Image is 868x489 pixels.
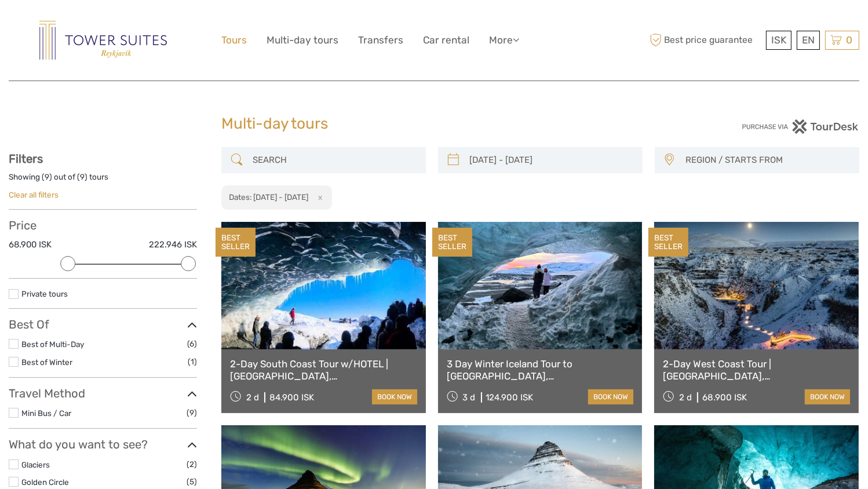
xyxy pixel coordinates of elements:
[679,392,692,403] span: 2 d
[9,437,197,451] h3: What do you want to see?
[9,171,197,189] div: Showing ( ) out of ( ) tours
[248,150,420,170] input: SEARCH
[463,392,476,403] span: 3 d
[465,150,637,170] input: SELECT DATES
[39,21,167,60] img: Reykjavik Residence
[21,460,50,469] a: Glaciers
[149,239,197,251] label: 222.946 ISK
[797,31,820,50] div: EN
[80,171,85,183] label: 9
[663,358,850,382] a: 2-Day West Coast Tour | [GEOGRAPHIC_DATA], [GEOGRAPHIC_DATA] w/Canyon Baths
[9,318,197,331] h3: Best Of
[229,192,309,202] h2: Dates: [DATE] - [DATE]
[187,337,197,351] span: (6)
[188,355,197,368] span: (1)
[486,392,534,403] div: 124.900 ISK
[21,357,72,367] a: Best of Winter
[771,34,786,46] span: ISK
[133,18,147,32] button: Open LiveChat chat widget
[21,477,69,487] a: Golden Circle
[9,239,52,251] label: 68.900 ISK
[246,392,259,403] span: 2 d
[311,191,326,203] button: x
[267,32,338,49] a: Multi-day tours
[742,119,859,134] img: PurchaseViaTourDesk.png
[269,392,314,403] div: 84.900 ISK
[702,392,747,403] div: 68.900 ISK
[647,31,763,50] span: Best price guarantee
[648,228,688,257] div: BEST SELLER
[9,190,59,199] a: Clear all filters
[358,32,403,49] a: Transfers
[221,115,647,133] h1: Multi-day tours
[16,20,131,30] p: We're away right now. Please check back later!
[216,228,256,257] div: BEST SELLER
[9,218,197,232] h3: Price
[805,389,850,404] a: book now
[187,458,197,471] span: (2)
[221,32,247,49] a: Tours
[423,32,469,49] a: Car rental
[489,32,519,49] a: More
[680,151,854,170] button: REGION / STARTS FROM
[187,475,197,488] span: (5)
[372,389,417,404] a: book now
[187,406,197,419] span: (9)
[844,34,854,46] span: 0
[432,228,472,257] div: BEST SELLER
[21,408,71,418] a: Mini Bus / Car
[9,386,197,400] h3: Travel Method
[45,171,49,183] label: 9
[21,289,68,298] a: Private tours
[447,358,634,382] a: 3 Day Winter Iceland Tour to [GEOGRAPHIC_DATA], [GEOGRAPHIC_DATA], [GEOGRAPHIC_DATA] and [GEOGRAP...
[21,340,84,349] a: Best of Multi-Day
[9,152,43,166] strong: Filters
[230,358,417,382] a: 2-Day South Coast Tour w/HOTEL | [GEOGRAPHIC_DATA], [GEOGRAPHIC_DATA], [GEOGRAPHIC_DATA] & Waterf...
[588,389,633,404] a: book now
